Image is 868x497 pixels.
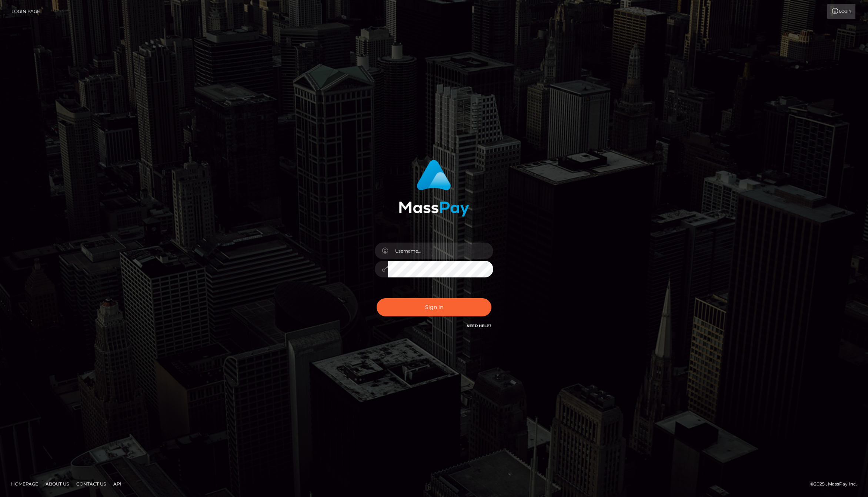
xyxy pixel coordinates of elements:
div: © 2025 , MassPay Inc. [810,480,862,488]
img: MassPay Login [399,160,469,217]
button: Sign in [377,298,491,316]
a: API [110,478,124,490]
a: Login Page [11,4,40,19]
input: Username... [388,243,493,259]
a: About Us [43,478,72,490]
a: Contact Us [73,478,109,490]
a: Homepage [8,478,41,490]
a: Login [827,4,855,19]
a: Need Help? [467,323,491,328]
